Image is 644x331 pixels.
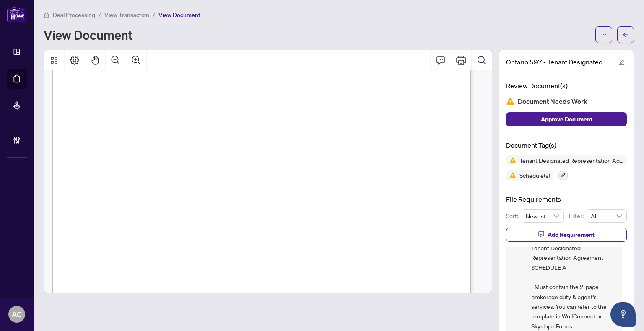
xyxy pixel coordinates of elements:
h4: Document Tag(s) [506,140,627,150]
span: AC [12,308,22,320]
span: Schedule(s) [516,172,553,178]
span: Ontario 597 - Tenant Designated Representation Agreement - Commercial - Mandate for Lease.pdf [506,57,611,67]
span: All [591,210,622,222]
h4: File Requirements [506,194,627,204]
img: logo [7,6,27,22]
span: Approve Document [541,113,592,126]
span: Tenant Designated Representation Agreement - SCHEDULE A - Must contain the 2-page brokerage duty ... [531,243,615,331]
button: Add Requirement [506,228,627,242]
span: Document Needs Work [518,96,587,107]
img: Status Icon [506,155,516,165]
span: home [44,12,49,18]
p: Filter: [569,211,586,221]
button: Open asap [610,302,636,327]
span: Tenant Designated Representation Agreement [516,157,627,163]
h1: View Document [44,28,132,41]
span: ellipsis [601,32,607,38]
li: / [153,10,155,20]
span: edit [619,59,625,65]
button: Approve Document [506,112,627,126]
li: / [99,10,101,20]
span: Add Requirement [548,228,595,241]
span: View Transaction [104,11,149,19]
span: Deal Processing [53,11,95,19]
img: Status Icon [506,170,516,180]
p: Sort: [506,211,521,221]
span: View Document [158,11,200,19]
span: arrow-left [623,32,628,38]
h4: Review Document(s) [506,81,627,91]
img: Document Status [506,97,514,105]
span: Newest [526,210,559,222]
